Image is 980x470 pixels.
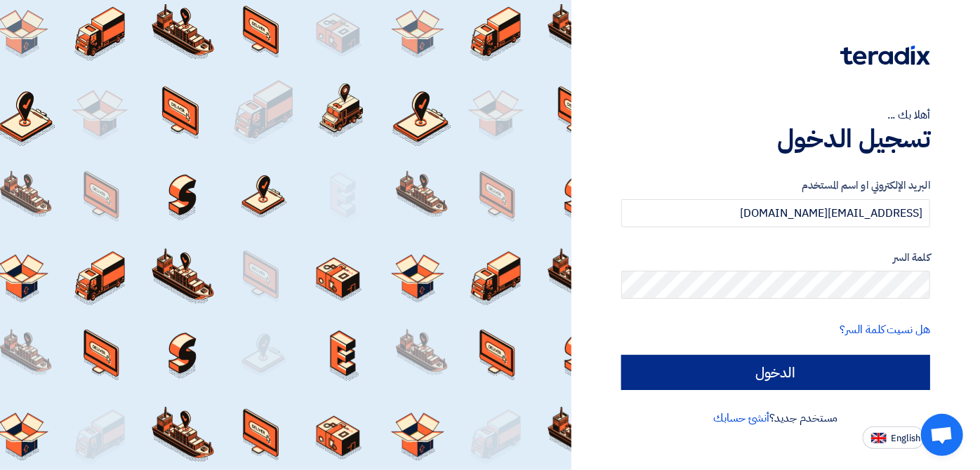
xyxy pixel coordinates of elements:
[621,177,930,194] label: البريد الإلكتروني او اسم المستخدم
[714,410,769,427] a: أنشئ حسابك
[871,433,887,443] img: en-US.png
[621,355,930,390] input: الدخول
[621,199,930,227] input: أدخل بريد العمل الإلكتروني او اسم المستخدم الخاص بك ...
[621,123,930,154] h1: تسجيل الدخول
[921,414,963,456] div: Open chat
[840,321,930,338] a: هل نسيت كلمة السر؟
[621,250,930,266] label: كلمة السر
[891,434,920,443] span: English
[863,427,925,449] button: English
[621,107,930,123] div: أهلا بك ...
[621,410,930,427] div: مستخدم جديد؟
[840,46,930,65] img: Teradix logo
